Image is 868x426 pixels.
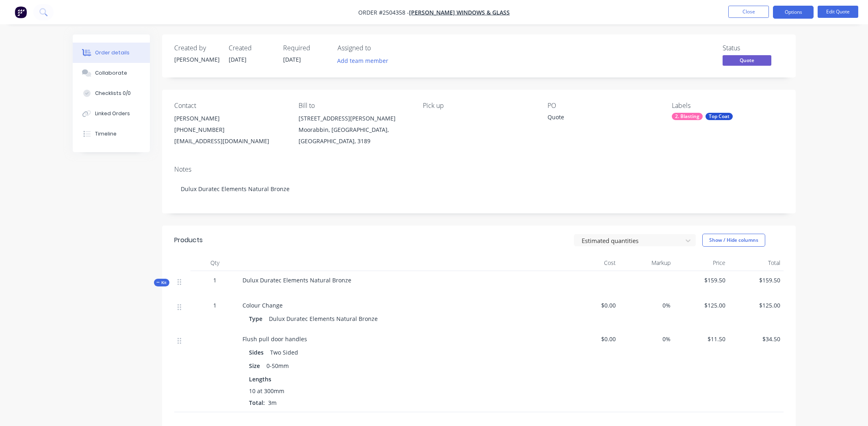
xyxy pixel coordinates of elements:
span: $34.50 [732,335,780,343]
span: [DATE] [229,56,247,63]
div: Markup [619,255,674,271]
div: Assigned to [338,44,419,52]
div: Dulux Duratec Elements Natural Bronze [174,176,784,201]
button: Kit [154,279,169,286]
span: Total: [249,399,265,407]
span: Flush pull door handles [242,335,307,343]
div: Notes [174,166,784,173]
div: Collaborate [95,69,127,77]
button: Collaborate [73,63,150,83]
div: Top Coat [706,113,733,120]
button: Order details [73,43,150,63]
span: $11.50 [677,335,725,343]
div: Bill to [299,102,410,110]
span: 3m [265,399,280,407]
button: Add team member [333,55,392,66]
div: Total [729,255,784,271]
div: Price [674,255,729,271]
div: Products [174,235,203,245]
button: Linked Orders [73,103,150,124]
div: 0-50mm [263,360,292,372]
div: Linked Orders [95,110,130,117]
div: Checklists 0/0 [95,90,131,97]
div: Quote [548,113,649,124]
div: Dulux Duratec Elements Natural Bronze [266,313,381,325]
div: Order details [95,49,130,56]
button: Add team member [338,55,393,66]
div: PO [548,102,659,110]
div: Status [723,44,784,52]
img: Factory [15,6,27,18]
span: [DATE] [283,56,301,63]
span: Kit [156,280,167,286]
div: Required [283,44,328,52]
div: Created by [174,44,219,52]
span: $125.00 [732,301,780,310]
span: 0% [622,301,671,310]
span: 1 [213,276,216,284]
div: Two Sided [267,346,301,358]
div: 2. Blasting [672,113,703,120]
span: Order #2504358 - [358,9,409,16]
div: Labels [672,102,783,110]
div: [EMAIL_ADDRESS][DOMAIN_NAME] [174,136,286,147]
span: $159.50 [732,276,780,284]
div: Type [249,313,266,325]
span: 10 at 300mm [249,387,284,395]
span: $125.00 [677,301,725,310]
div: Moorabbin, [GEOGRAPHIC_DATA], [GEOGRAPHIC_DATA], 3189 [299,124,410,147]
div: Created [229,44,273,52]
button: Show / Hide columns [702,234,765,247]
div: Sides [249,346,267,358]
div: Qty [190,255,239,271]
span: Lengths [249,375,271,383]
button: Edit Quote [818,6,858,18]
a: [PERSON_NAME] Windows & Glass [409,9,510,16]
div: Pick up [423,102,534,110]
span: $0.00 [567,335,616,343]
button: Timeline [73,124,150,144]
div: [PERSON_NAME] [174,113,286,124]
div: [PHONE_NUMBER] [174,124,286,136]
div: Cost [564,255,619,271]
div: Contact [174,102,286,110]
div: [PERSON_NAME] [174,55,219,64]
div: [STREET_ADDRESS][PERSON_NAME] [299,113,410,124]
div: [STREET_ADDRESS][PERSON_NAME]Moorabbin, [GEOGRAPHIC_DATA], [GEOGRAPHIC_DATA], 3189 [299,113,410,147]
button: Options [773,6,814,19]
div: Size [249,360,263,372]
span: 0% [622,335,671,343]
span: Dulux Duratec Elements Natural Bronze [242,276,351,284]
button: Close [728,6,769,18]
div: [PERSON_NAME][PHONE_NUMBER][EMAIL_ADDRESS][DOMAIN_NAME] [174,113,286,147]
span: $0.00 [567,301,616,310]
div: Timeline [95,130,117,138]
span: 1 [213,301,216,310]
button: Checklists 0/0 [73,83,150,103]
span: $159.50 [677,276,725,284]
span: Colour Change [242,301,283,309]
span: Quote [723,55,771,65]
